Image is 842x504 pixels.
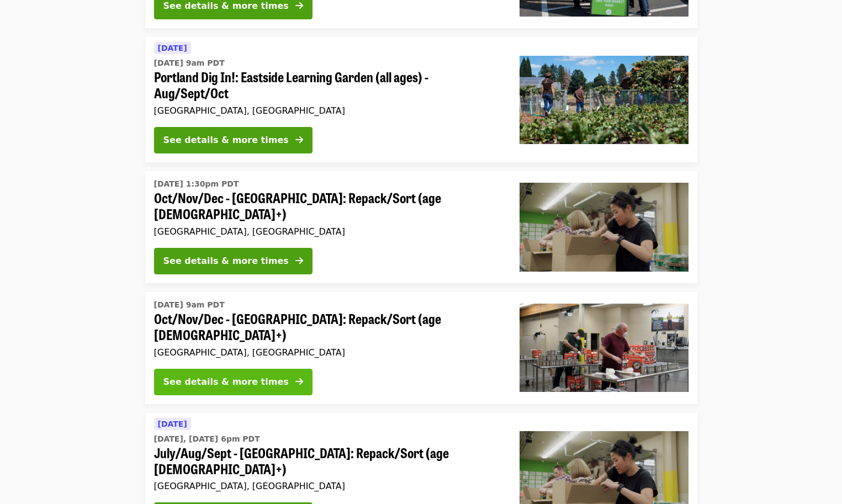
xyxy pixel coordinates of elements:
i: arrow-right icon [295,135,303,145]
div: See details & more times [163,375,289,389]
div: [GEOGRAPHIC_DATA], [GEOGRAPHIC_DATA] [154,481,502,491]
div: [GEOGRAPHIC_DATA], [GEOGRAPHIC_DATA] [154,347,502,358]
span: [DATE] [158,420,187,428]
div: See details & more times [163,254,289,268]
i: arrow-right icon [295,1,303,11]
img: Portland Dig In!: Eastside Learning Garden (all ages) - Aug/Sept/Oct organized by Oregon Food Bank [520,56,689,144]
button: See details & more times [154,248,313,274]
span: Oct/Nov/Dec - [GEOGRAPHIC_DATA]: Repack/Sort (age [DEMOGRAPHIC_DATA]+) [154,311,502,343]
img: Oct/Nov/Dec - Portland: Repack/Sort (age 8+) organized by Oregon Food Bank [520,183,689,271]
a: See details for "Portland Dig In!: Eastside Learning Garden (all ages) - Aug/Sept/Oct" [145,37,697,162]
button: See details & more times [154,369,313,395]
span: Oct/Nov/Dec - [GEOGRAPHIC_DATA]: Repack/Sort (age [DEMOGRAPHIC_DATA]+) [154,190,502,222]
span: July/Aug/Sept - [GEOGRAPHIC_DATA]: Repack/Sort (age [DEMOGRAPHIC_DATA]+) [154,445,502,477]
button: See details & more times [154,127,313,153]
span: [DATE] [158,44,187,52]
a: See details for "Oct/Nov/Dec - Portland: Repack/Sort (age 16+)" [145,292,697,404]
a: See details for "Oct/Nov/Dec - Portland: Repack/Sort (age 8+)" [145,171,697,283]
span: Portland Dig In!: Eastside Learning Garden (all ages) - Aug/Sept/Oct [154,69,502,101]
i: arrow-right icon [295,256,303,266]
time: [DATE], [DATE] 6pm PDT [154,433,260,445]
time: [DATE] 1:30pm PDT [154,178,239,190]
img: Oct/Nov/Dec - Portland: Repack/Sort (age 16+) organized by Oregon Food Bank [520,304,689,392]
i: arrow-right icon [295,376,303,387]
time: [DATE] 9am PDT [154,299,225,311]
time: [DATE] 9am PDT [154,57,225,69]
div: See details & more times [163,134,289,147]
div: [GEOGRAPHIC_DATA], [GEOGRAPHIC_DATA] [154,226,502,237]
div: [GEOGRAPHIC_DATA], [GEOGRAPHIC_DATA] [154,105,502,116]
